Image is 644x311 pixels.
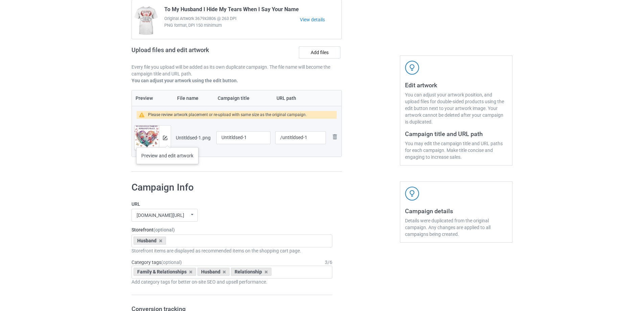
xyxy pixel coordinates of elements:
[134,268,196,276] div: Family & Relationships
[132,64,342,77] p: Every file you upload will be added as its own duplicate campaign. The file name will become the ...
[214,90,273,106] th: Campaign title
[148,111,307,119] div: Please review artwork placement or re-upload with same size as the original campaign.
[405,217,507,238] div: Details were duplicated from the original campaign. Any changes are applied to all campaigns bein...
[135,126,159,154] img: original.png
[197,268,230,276] div: Husband
[132,46,258,59] h2: Upload files and edit artwork
[299,46,340,59] label: Add files
[325,259,332,266] div: 3 / 6
[273,90,328,106] th: URL path
[132,259,182,266] label: Category tags
[163,136,167,140] img: svg+xml;base64,PD94bWwgdmVyc2lvbj0iMS4wIiBlbmNvZGluZz0iVVRGLTgiPz4KPHN2ZyB3aWR0aD0iMTRweCIgaGVpZ2...
[164,22,300,29] span: PNG format, DPI 150 minimum
[405,207,507,215] h3: Campaign details
[132,201,332,207] label: URL
[153,227,175,232] span: (optional)
[137,213,184,218] div: [DOMAIN_NAME][URL]
[134,237,166,245] div: Husband
[164,15,300,22] span: Original Artwork 3679x3806 @ 263 DPI
[405,91,507,125] div: You can adjust your artwork position, and upload files for double-sided products using the edit b...
[300,16,341,23] a: View details
[173,90,214,106] th: File name
[132,279,332,285] div: Add category tags for better on-site SEO and upsell performance.
[164,6,299,15] span: To My Husband I Hide My Tears When I Say Your Name
[139,112,148,117] img: warning
[132,90,173,106] th: Preview
[132,247,332,254] div: Storefront items are displayed as recommended items on the shopping cart page.
[405,130,507,138] h3: Campaign title and URL path
[136,147,198,164] div: Preview and edit artwork
[132,181,332,194] h1: Campaign Info
[331,133,339,141] img: svg+xml;base64,PD94bWwgdmVyc2lvbj0iMS4wIiBlbmNvZGluZz0iVVRGLTgiPz4KPHN2ZyB3aWR0aD0iMjhweCIgaGVpZ2...
[161,260,182,265] span: (optional)
[132,78,238,83] b: You can adjust your artwork using the edit button.
[231,268,271,276] div: Relationship
[405,186,419,201] img: svg+xml;base64,PD94bWwgdmVyc2lvbj0iMS4wIiBlbmNvZGluZz0iVVRGLTgiPz4KPHN2ZyB3aWR0aD0iNDJweCIgaGVpZ2...
[405,61,419,75] img: svg+xml;base64,PD94bWwgdmVyc2lvbj0iMS4wIiBlbmNvZGluZz0iVVRGLTgiPz4KPHN2ZyB3aWR0aD0iNDJweCIgaGVpZ2...
[176,134,212,141] div: Untitldsed-1.png
[132,226,332,233] label: Storefront
[405,81,507,89] h3: Edit artwork
[405,140,507,160] div: You may edit the campaign title and URL paths for each campaign. Make title concise and engaging ...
